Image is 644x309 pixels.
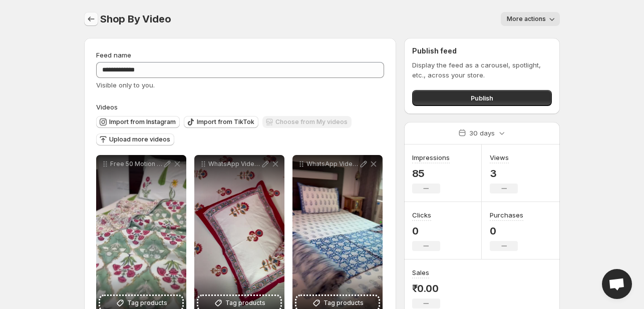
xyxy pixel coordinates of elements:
h3: Sales [412,267,429,277]
p: WhatsApp Video [DATE] at 162138 [306,160,359,168]
h3: Impressions [412,152,450,162]
p: WhatsApp Video [DATE] at 162228 [208,160,260,168]
p: ₹0.00 [412,282,440,294]
p: Free 50 Motion Elements Green Screen Splash Animation Cartoon Shapes Explosion [110,160,162,168]
h3: Views [490,152,509,162]
span: Tag products [127,298,167,308]
span: Publish [471,93,493,103]
button: Upload more videos [96,133,174,145]
p: 30 days [469,128,495,138]
p: 85 [412,167,450,179]
span: Shop By Video [100,13,171,25]
span: Visible only to you. [96,81,155,89]
button: Import from TikTok [184,116,258,128]
button: Import from Instagram [96,116,180,128]
div: Open chat [602,269,632,299]
span: Tag products [225,298,265,308]
h3: Clicks [412,210,431,220]
h2: Publish feed [412,46,552,56]
button: Publish [412,90,552,106]
p: 3 [490,167,518,179]
span: Tag products [324,298,364,308]
p: 0 [490,225,523,237]
h3: Purchases [490,210,523,220]
span: More actions [507,15,546,23]
span: Import from TikTok [197,118,254,126]
button: More actions [501,12,560,26]
span: Import from Instagram [109,118,176,126]
span: Feed name [96,51,131,59]
span: Videos [96,103,118,111]
span: Upload more videos [109,135,170,143]
p: 0 [412,225,440,237]
p: Display the feed as a carousel, spotlight, etc., across your store. [412,60,552,80]
button: Settings [84,12,98,26]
